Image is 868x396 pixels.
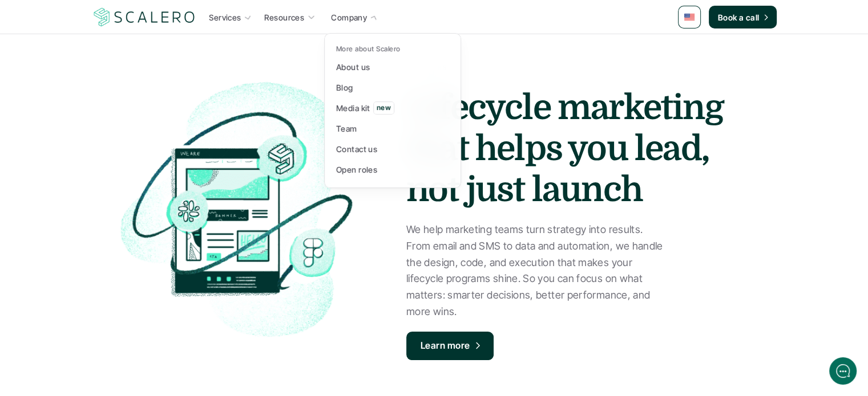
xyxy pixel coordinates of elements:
[264,11,304,23] p: Resources
[333,138,453,159] a: Contact us
[336,61,370,73] p: About us
[406,332,494,360] a: Learn more
[92,7,197,27] a: Scalero company logo
[98,72,366,345] img: Lifecycle marketing illustration
[421,338,470,353] p: Learn more
[377,104,391,112] p: new
[709,6,777,28] a: Book a call
[333,118,453,138] a: Team
[336,102,370,114] p: Media kit
[336,123,357,134] p: Team
[333,159,453,179] a: Open roles
[333,77,453,97] a: Blog
[336,143,377,155] p: Contact us
[406,88,730,209] strong: Lifecycle marketing that helps you lead, not just launch
[336,164,377,175] p: Open roles
[718,11,760,23] p: Book a call
[92,6,197,28] img: Scalero company logo
[74,158,137,167] span: New conversation
[333,97,453,118] a: Media kitnew
[406,222,663,320] p: We help marketing teams turn strategy into results. From email and SMS to data and automation, we...
[333,56,453,77] a: About us
[209,11,241,23] p: Services
[17,76,211,130] h2: Let us know if we can help with lifecycle marketing.
[17,55,211,74] h1: Hi! Welcome to Scalero.
[336,45,401,53] p: More about Scalero
[829,357,857,385] iframe: gist-messenger-bubble-iframe
[18,151,211,174] button: New conversation
[95,322,144,330] span: We run on Gist
[331,11,367,23] p: Company
[336,81,353,93] p: Blog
